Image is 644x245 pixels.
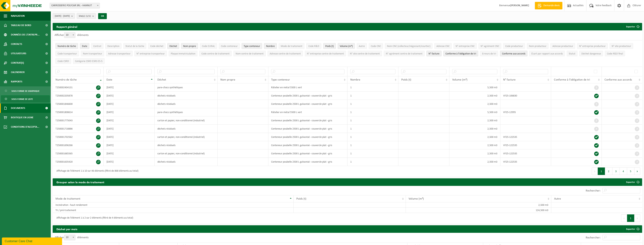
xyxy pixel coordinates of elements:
td: carton et papier, non-conditionné (industriel) [155,116,218,125]
span: Boutique en ligne [11,113,33,122]
span: Description [107,45,119,48]
span: Poids (t) [296,197,306,200]
span: Type conteneur [271,78,290,81]
button: Statut de la tâcheStatut de la tâche: Activate to sort [123,43,146,49]
span: Nom centre de traitement [236,52,264,55]
td: T250001775043 [53,116,104,125]
strong: [PERSON_NAME] [510,4,529,7]
span: Conforme à l’obligation de tri [445,52,476,55]
span: Utilisateurs [11,49,26,58]
button: OK [98,13,107,19]
td: T250001702562 [53,133,104,141]
span: Déchet dangereux [581,52,601,55]
h2: Rapport général [53,23,81,30]
td: 5,500 m3 [449,108,500,116]
td: [DATE] [104,100,155,108]
span: Navigation [11,11,25,21]
td: Conteneur poubelle 2500 L galvanisé - couvercle plat - gris [268,133,347,141]
label: Rechercher: [586,236,601,239]
td: [DATE] [104,92,155,100]
button: Previous [621,214,627,222]
a: Demande devis [535,2,562,9]
span: N° entreprise producteur [579,45,606,48]
span: N° facture [429,52,439,55]
button: Code R&D finalCode R&amp;D final: Activate to sort [605,51,625,56]
td: T250001696266 [53,141,104,149]
span: Statut de la tâche [125,45,144,48]
button: Code CNCCode CNC: Activate to sort [369,43,383,49]
span: Plaque immatriculation [171,52,195,55]
span: Nombre [350,78,360,81]
button: 2 [605,167,612,175]
button: Nom transporteurNom transporteur: Activate to sort [81,51,104,56]
td: 2,500 m3 [449,133,500,141]
button: Mode de traitementMode de traitement: Activate to sort [279,43,304,49]
td: Tri / pré-traitement [53,208,294,213]
span: Adresse transporteur [108,52,130,55]
span: 10 [64,32,75,38]
button: Code déchetCode déchet: Activate to sort [148,43,165,49]
span: Nom propre [183,45,196,48]
td: carton et papier, non-conditionné (industriel) [155,133,218,141]
td: VF25-122535 [500,133,551,141]
td: [DATE] [104,133,155,141]
button: Adresse centre de traitementAdresse centre de traitement: Activate to sort [268,51,303,56]
td: [DATE] [104,116,155,125]
td: 1 [347,116,398,125]
count: (1/1) [86,15,91,17]
button: N° factureN° facture: Activate to sort [426,51,441,56]
span: 10 [64,235,75,240]
span: Numéro de tâche [55,78,77,81]
td: Conteneur poubelle 2500 L galvanisé - couvercle plat - gris [268,149,347,158]
span: Mode de traitement [281,45,302,48]
button: Code producteurCode producteur: Activate to sort [503,43,525,49]
td: [DATE] [104,141,155,149]
td: 2,500 m3 [449,100,500,108]
td: Conteneur poubelle 2500 L galvanisé - couvercle plat - gris [268,158,347,166]
button: N° entreprise transporteurN° entreprise transporteur: Activate to sort [134,51,167,56]
td: Râtelier en métal 5500 L vert [268,83,347,92]
button: Code R&DCode R&amp;D: Activate to sort [306,43,321,49]
button: Volume (m³)Volume (m³): Activate to sort [338,43,355,49]
button: N° entreprise centre de traitementN° entreprise centre de traitement: Activate to sort [305,51,346,56]
span: Sous forme de liste [11,96,33,103]
button: [DATE] - [DATE] [53,13,75,19]
span: Tableau de bord [11,21,31,30]
a: Exporter [623,178,642,186]
button: Code EURALCode EURAL: Activate to sort [200,43,217,49]
td: déchets résiduels [155,141,218,149]
button: ContratContrat: Activate to sort [91,43,103,49]
td: Conteneur poubelle 2500 L galvanisé - couvercle plat - gris [268,125,347,133]
button: Nom centre de traitementNom centre de traitement: Activate to sort [234,51,266,56]
td: Conteneur poubelle 2500 L galvanisé - couvercle plat - gris [268,92,347,100]
td: [DATE] [104,83,155,92]
span: Statut [569,52,575,55]
span: Adresse CNC [436,45,450,48]
span: Adresse centre de traitement [270,52,301,55]
button: N° agrément CNCN° agrément CNC: Activate to sort [479,43,501,49]
span: Code producteur [505,45,523,48]
span: Adresse producteur [552,45,573,48]
span: Code R&D final [607,52,623,55]
h2: Déchet par mois [53,225,81,233]
td: déchets résiduels [155,158,218,166]
span: Volume (m³) [452,78,467,81]
button: Adresse transporteurAdresse transporteur: Activate to sort [106,51,133,56]
span: Date [82,45,87,48]
button: Nom producteurNom producteur: Activate to sort [527,43,548,49]
td: [DATE] [104,125,155,133]
button: AutreAutre: Activate to sort [357,43,367,49]
td: 2,500 m3 [406,202,551,208]
span: Type conteneur [244,45,260,48]
span: Date [106,78,112,81]
button: Code transporteurCode transporteur: Activate to sort [55,51,79,56]
span: Nom propre [220,78,235,81]
button: Numéro de tâcheNuméro de tâche: Activate to remove sorting [55,43,78,49]
td: VF25-122535 [500,141,551,149]
td: 2,500 m3 [449,116,500,125]
span: Poids (t) [325,45,334,48]
span: N° site producteur [612,45,631,48]
td: T250002205878 [53,92,104,100]
span: Contrat [93,45,101,48]
button: 1 [598,167,605,175]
